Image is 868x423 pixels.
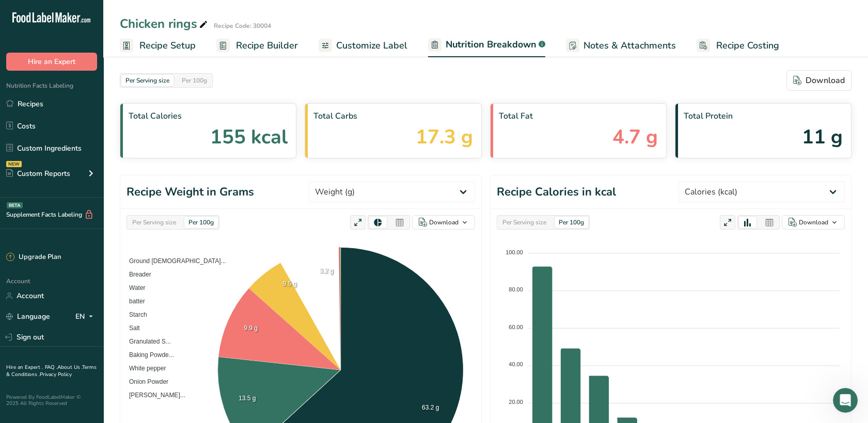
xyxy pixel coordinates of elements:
[121,378,168,385] span: Onion Powder
[555,217,588,228] div: Per 100g
[313,110,472,122] span: Total Carbs
[497,184,616,201] h1: Recipe Calories in kcal
[120,34,196,57] a: Recipe Setup
[833,388,858,413] iframe: Intercom live chat
[57,364,82,371] a: About Us .
[782,215,845,230] button: Download
[120,14,210,33] div: Chicken rings
[121,351,174,359] span: Baking Powde...
[121,257,226,265] span: Ground [DEMOGRAPHIC_DATA]...
[216,34,298,57] a: Recipe Builder
[121,338,171,345] span: Granulated S...
[6,307,50,326] a: Language
[6,364,97,378] a: Terms & Conditions .
[75,311,97,323] div: EN
[612,122,658,152] span: 4.7 g
[802,122,843,152] span: 11 g
[121,365,166,372] span: White pepper
[184,217,218,228] div: Per 100g
[121,284,146,291] span: Water
[697,34,779,57] a: Recipe Costing
[121,271,151,278] span: Breader
[412,215,475,230] button: Download
[416,122,473,152] span: 17.3 g
[684,110,843,122] span: Total Protein
[786,70,851,91] button: Download
[121,311,147,318] span: Starch
[509,324,523,330] tspan: 60.00
[446,38,536,52] span: Nutrition Breakdown
[509,399,523,405] tspan: 20.00
[210,122,288,152] span: 155 kcal
[498,217,550,228] div: Per Serving size
[40,371,72,378] a: Privacy Policy
[319,34,407,57] a: Customize Label
[127,184,254,201] h1: Recipe Weight in Grams
[128,217,180,228] div: Per Serving size
[214,21,271,30] div: Recipe Code: 30004
[139,39,196,53] span: Recipe Setup
[336,39,407,53] span: Customize Label
[6,252,61,263] div: Upgrade Plan
[121,298,145,305] span: batter
[6,394,97,406] div: Powered By FoodLabelMaker © 2025 All Rights Reserved
[236,39,298,53] span: Recipe Builder
[121,324,140,332] span: Salt
[583,39,676,53] span: Notes & Attachments
[178,75,211,86] div: Per 100g
[429,218,459,227] div: Download
[499,110,658,122] span: Total Fat
[121,392,185,399] span: [PERSON_NAME]...
[509,361,523,367] tspan: 40.00
[6,161,22,167] div: NEW
[6,53,97,71] button: Hire an Expert
[716,39,779,53] span: Recipe Costing
[6,168,70,179] div: Custom Reports
[509,286,523,292] tspan: 80.00
[6,364,43,371] a: Hire an Expert .
[7,202,23,208] div: BETA
[45,364,57,371] a: FAQ .
[121,75,173,86] div: Per Serving size
[129,110,288,122] span: Total Calories
[566,34,676,57] a: Notes & Attachments
[428,33,545,58] a: Nutrition Breakdown
[799,218,828,227] div: Download
[506,249,523,255] tspan: 100.00
[793,74,845,87] div: Download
